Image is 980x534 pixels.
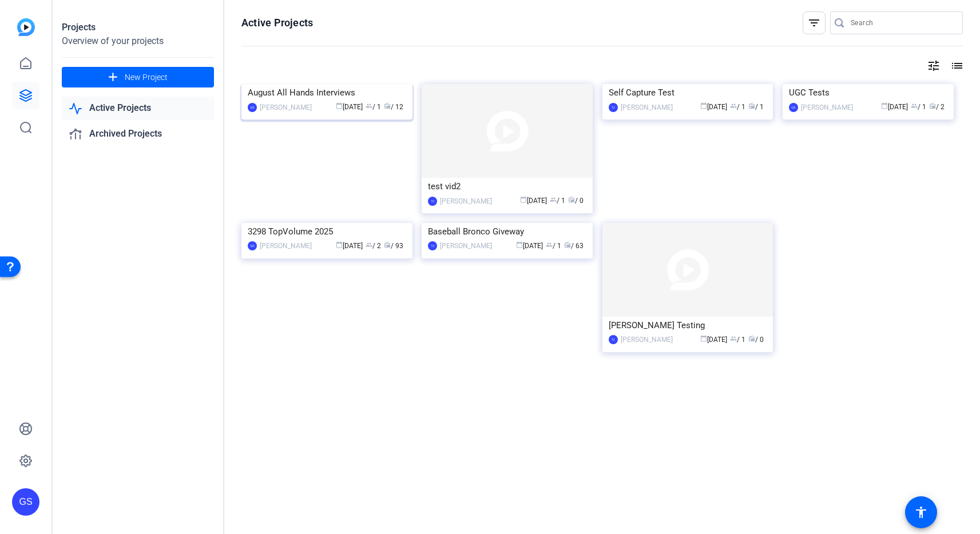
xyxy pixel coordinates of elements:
[911,103,926,111] span: / 1
[516,241,523,248] span: calendar_today
[807,16,821,30] mat-icon: filter_list
[700,103,727,111] span: [DATE]
[62,21,214,34] div: Projects
[881,102,888,109] span: calendar_today
[929,102,936,109] span: radio
[12,488,39,516] div: GS
[564,242,584,250] span: / 63
[730,336,745,344] span: / 1
[609,335,618,344] div: TJ
[851,16,954,30] input: Search
[730,102,737,109] span: group
[700,335,707,342] span: calendar_today
[384,102,391,109] span: radio
[520,197,547,205] span: [DATE]
[248,223,406,240] div: 3298 TopVolume 2025
[440,196,492,207] div: [PERSON_NAME]
[125,71,168,83] span: New Project
[609,84,767,101] div: Self Capture Test
[17,18,35,36] img: blue-gradient.svg
[248,84,406,101] div: August All Hands Interviews
[700,336,727,344] span: [DATE]
[384,242,403,250] span: / 93
[927,59,941,73] mat-icon: tune
[428,223,586,240] div: Baseball Bronco Giveway
[700,102,707,109] span: calendar_today
[568,196,575,203] span: radio
[789,103,798,112] div: GS
[336,241,343,248] span: calendar_today
[609,103,618,112] div: TJ
[748,335,755,342] span: radio
[564,241,571,248] span: radio
[730,335,737,342] span: group
[949,59,963,73] mat-icon: list
[384,103,403,111] span: / 12
[260,102,312,113] div: [PERSON_NAME]
[428,241,437,250] div: TJ
[428,197,437,206] div: TJ
[929,103,945,111] span: / 2
[621,334,673,345] div: [PERSON_NAME]
[911,102,918,109] span: group
[801,102,853,113] div: [PERSON_NAME]
[336,103,363,111] span: [DATE]
[609,317,767,334] div: [PERSON_NAME] Testing
[440,240,492,252] div: [PERSON_NAME]
[730,103,745,111] span: / 1
[62,122,214,146] a: Archived Projects
[550,196,557,203] span: group
[520,196,527,203] span: calendar_today
[748,102,755,109] span: radio
[384,241,391,248] span: radio
[914,505,928,519] mat-icon: accessibility
[62,67,214,87] button: New Project
[62,97,214,120] a: Active Projects
[428,178,586,195] div: test vid2
[516,242,543,250] span: [DATE]
[260,240,312,252] div: [PERSON_NAME]
[106,70,120,85] mat-icon: add
[366,103,381,111] span: / 1
[748,103,764,111] span: / 1
[366,102,372,109] span: group
[336,242,363,250] span: [DATE]
[789,84,947,101] div: UGC Tests
[248,103,257,112] div: GS
[546,242,561,250] span: / 1
[336,102,343,109] span: calendar_today
[366,242,381,250] span: / 2
[546,241,553,248] span: group
[241,16,313,30] h1: Active Projects
[748,336,764,344] span: / 0
[248,241,257,250] div: GS
[568,197,584,205] span: / 0
[366,241,372,248] span: group
[881,103,908,111] span: [DATE]
[62,34,214,48] div: Overview of your projects
[550,197,565,205] span: / 1
[621,102,673,113] div: [PERSON_NAME]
